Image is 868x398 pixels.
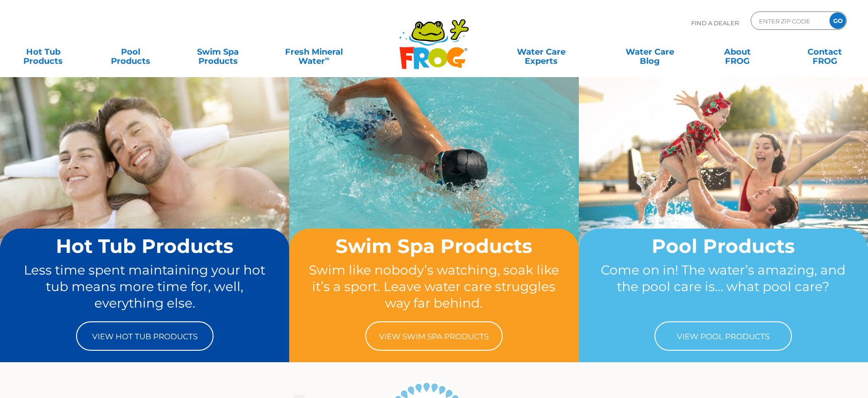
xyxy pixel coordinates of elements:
[758,14,820,28] input: Zip Code Form
[596,235,851,257] h2: Pool Products
[271,43,356,61] a: Fresh MineralWater∞
[76,321,214,351] a: View Hot Tub Products
[307,262,561,312] p: Swim like nobody’s watching, soak like it’s a sport. Leave water care struggles way far behind.
[830,12,846,29] input: GO
[17,262,272,312] p: Less time spent maintaining your hot tub means more time for, well, everything else.
[289,77,578,293] img: home-banner-swim-spa-short
[486,43,597,61] a: Water CareExperts
[596,262,851,312] p: Come on in! The water’s amazing, and the pool care is… what pool care?
[365,321,503,351] a: View Swim Spa Products
[9,43,77,61] a: Hot TubProducts
[691,11,739,34] p: Find A Dealer
[616,43,684,61] a: Water CareBlog
[703,43,771,61] a: AboutFROG
[307,235,561,257] h2: Swim Spa Products
[184,43,252,61] a: Swim SpaProducts
[791,43,859,61] a: ContactFROG
[654,321,792,351] a: View Pool Products
[325,55,330,62] sup: ∞
[579,77,868,293] img: home-banner-pool-short
[17,235,272,257] h2: Hot Tub Products
[97,43,165,61] a: PoolProducts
